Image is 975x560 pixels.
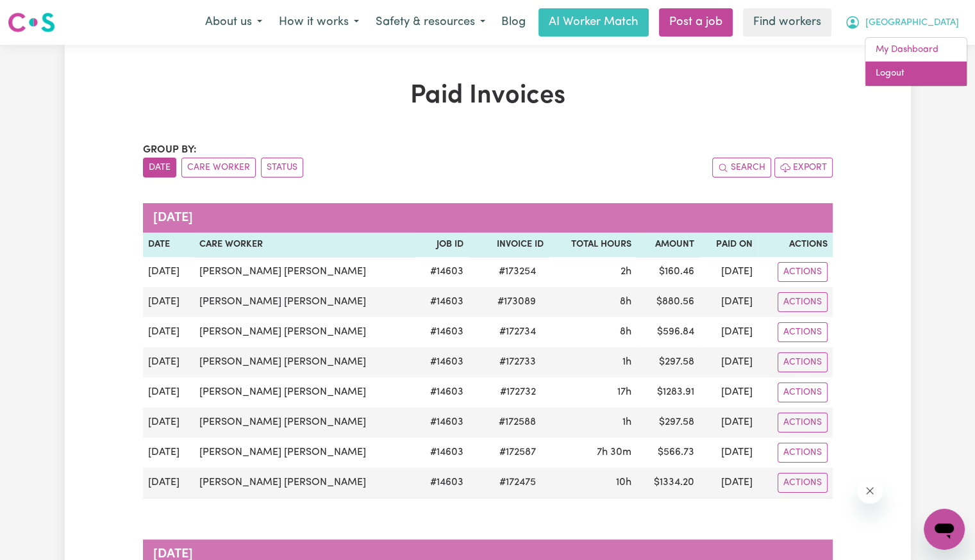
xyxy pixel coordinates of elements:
[491,264,544,279] span: # 173254
[194,347,414,377] td: [PERSON_NAME] [PERSON_NAME]
[549,233,637,257] th: Total Hours
[8,8,55,37] a: Careseekers logo
[194,468,414,498] td: [PERSON_NAME] [PERSON_NAME]
[659,8,733,37] a: Post a job
[143,347,195,377] td: [DATE]
[778,383,828,402] button: Actions
[261,158,303,177] button: sort invoices by paid status
[699,377,758,408] td: [DATE]
[415,347,469,377] td: # 14603
[143,287,195,317] td: [DATE]
[865,16,959,30] span: [GEOGRAPHIC_DATA]
[865,37,967,86] div: My Account
[194,438,414,468] td: [PERSON_NAME] [PERSON_NAME]
[181,158,256,177] button: sort invoices by care worker
[491,415,544,430] span: # 172588
[699,438,758,468] td: [DATE]
[494,8,533,37] a: Blog
[865,62,967,86] a: Logout
[622,357,631,367] span: 1 hour
[699,408,758,438] td: [DATE]
[194,408,414,438] td: [PERSON_NAME] [PERSON_NAME]
[620,267,631,277] span: 2 hours
[197,9,271,36] button: About us
[492,354,544,370] span: # 172733
[194,257,414,287] td: [PERSON_NAME] [PERSON_NAME]
[415,257,469,287] td: # 14603
[194,233,414,257] th: Care Worker
[778,352,828,372] button: Actions
[490,294,544,309] span: # 173089
[636,377,699,408] td: $ 1283.91
[636,347,699,377] td: $ 297.58
[469,233,548,257] th: Invoice ID
[596,447,631,457] span: 7 hours 30 minutes
[699,317,758,347] td: [DATE]
[699,468,758,498] td: [DATE]
[778,443,828,463] button: Actions
[778,322,828,342] button: Actions
[143,438,195,468] td: [DATE]
[712,158,771,177] button: Search
[415,468,469,498] td: # 14603
[492,324,544,340] span: # 172734
[636,287,699,317] td: $ 880.56
[865,38,967,62] a: My Dashboard
[367,9,494,36] button: Safety & resources
[538,8,649,37] a: AI Worker Match
[8,11,55,34] img: Careseekers logo
[619,327,631,337] span: 8 hours
[271,9,367,36] button: How it works
[615,477,631,488] span: 10 hours
[194,377,414,408] td: [PERSON_NAME] [PERSON_NAME]
[143,158,176,177] button: sort invoices by date
[143,233,195,257] th: Date
[143,203,833,233] caption: [DATE]
[778,292,828,312] button: Actions
[492,445,544,460] span: # 172587
[778,262,828,282] button: Actions
[415,438,469,468] td: # 14603
[415,233,469,257] th: Job ID
[415,408,469,438] td: # 14603
[619,297,631,307] span: 8 hours
[636,233,699,257] th: Amount
[415,317,469,347] td: # 14603
[143,257,195,287] td: [DATE]
[636,317,699,347] td: $ 596.84
[857,478,883,504] iframe: Close message
[143,468,195,498] td: [DATE]
[622,417,631,427] span: 1 hour
[415,287,469,317] td: # 14603
[143,81,833,111] h1: Paid Invoices
[743,8,831,37] a: Find workers
[143,408,195,438] td: [DATE]
[492,384,544,400] span: # 172732
[194,287,414,317] td: [PERSON_NAME] [PERSON_NAME]
[143,317,195,347] td: [DATE]
[617,387,631,397] span: 17 hours
[699,233,758,257] th: Paid On
[636,468,699,498] td: $ 1334.20
[699,257,758,287] td: [DATE]
[194,317,414,347] td: [PERSON_NAME] [PERSON_NAME]
[143,145,197,155] span: Group by:
[415,377,469,408] td: # 14603
[636,257,699,287] td: $ 160.46
[699,287,758,317] td: [DATE]
[778,413,828,432] button: Actions
[778,473,828,493] button: Actions
[924,509,965,550] iframe: Button to launch messaging window
[837,9,967,36] button: My Account
[774,158,833,177] button: Export
[143,377,195,408] td: [DATE]
[636,438,699,468] td: $ 566.73
[492,475,544,490] span: # 172475
[8,9,78,19] span: Need any help?
[636,408,699,438] td: $ 297.58
[699,347,758,377] td: [DATE]
[758,233,833,257] th: Actions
